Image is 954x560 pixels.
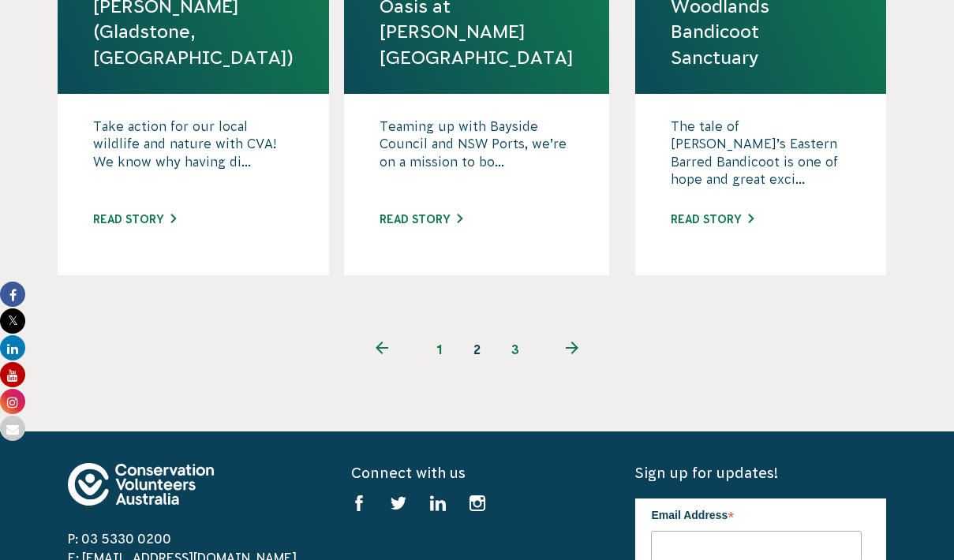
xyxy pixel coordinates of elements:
ul: Pagination [344,330,611,368]
p: Teaming up with Bayside Council and NSW Ports, we’re on a mission to bo... [380,118,574,196]
a: P: 03 5330 0200 [68,532,171,546]
img: logo-footer.svg [68,463,214,506]
span: 2 [458,330,496,368]
p: Take action for our local wildlife and nature with CVA! We know why having di... [93,118,294,196]
a: Previous page [344,330,421,368]
a: Read story [93,213,176,226]
label: Email Address [651,498,862,528]
a: 1 [421,330,458,368]
p: The tale of [PERSON_NAME]’s Eastern Barred Bandicoot is one of hope and great exci... [671,118,851,196]
h5: Sign up for updates! [635,463,886,483]
a: 3 [496,330,534,368]
a: Read story [671,213,754,226]
a: Read story [380,213,462,226]
h5: Connect with us [351,463,602,483]
a: Next page [534,330,611,368]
